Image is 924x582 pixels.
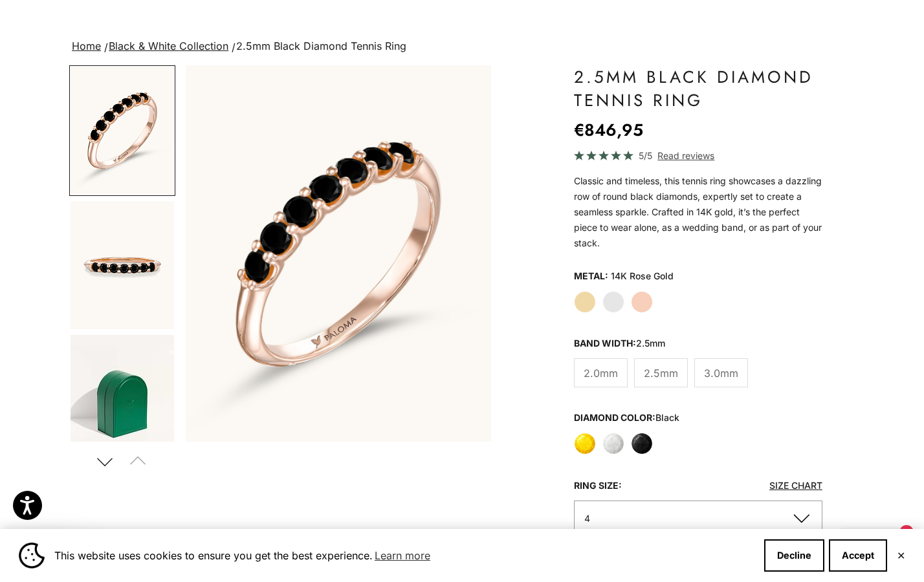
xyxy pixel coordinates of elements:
[69,334,175,464] button: Go to item 7
[69,38,855,56] nav: breadcrumbs
[373,546,432,565] a: Learn more
[655,412,679,423] variant-option-value: black
[829,539,887,572] button: Accept
[574,266,608,286] legend: Metal:
[71,335,174,462] img: #YellowGold #WhiteGold #RoseGold
[639,148,652,163] span: 5/5
[764,539,824,572] button: Decline
[71,67,174,195] img: #RoseGold
[574,501,822,536] button: 4
[69,65,175,196] button: Go to item 1
[186,65,490,442] img: #RoseGold
[636,338,665,349] variant-option-value: 2.5mm
[657,148,714,163] span: Read reviews
[574,148,822,163] a: 5/5 Read reviews
[72,39,101,52] a: Home
[574,117,643,143] sale-price: €846,95
[236,39,406,52] span: 2.5mm Black Diamond Tennis Ring
[19,543,45,568] img: Cookie banner
[644,365,678,382] span: 2.5mm
[574,173,822,251] p: Classic and timeless, this tennis ring showcases a dazzling row of round black diamonds, expertly...
[704,365,738,382] span: 3.0mm
[769,480,822,491] a: Size Chart
[69,200,175,330] button: Go to item 2
[574,65,822,112] h1: 2.5mm Black Diamond Tennis Ring
[584,513,590,524] span: 4
[574,476,622,495] legend: Ring size:
[186,65,490,442] div: Item 1 of 10
[584,365,618,382] span: 2.0mm
[109,39,228,52] a: Black & White Collection
[574,334,665,353] legend: Band Width:
[897,552,905,559] button: Close
[574,408,679,427] legend: Diamond Color:
[611,266,674,286] variant-option-value: 14K Rose Gold
[54,546,754,565] span: This website uses cookies to ensure you get the best experience.
[71,201,174,329] img: #RoseGold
